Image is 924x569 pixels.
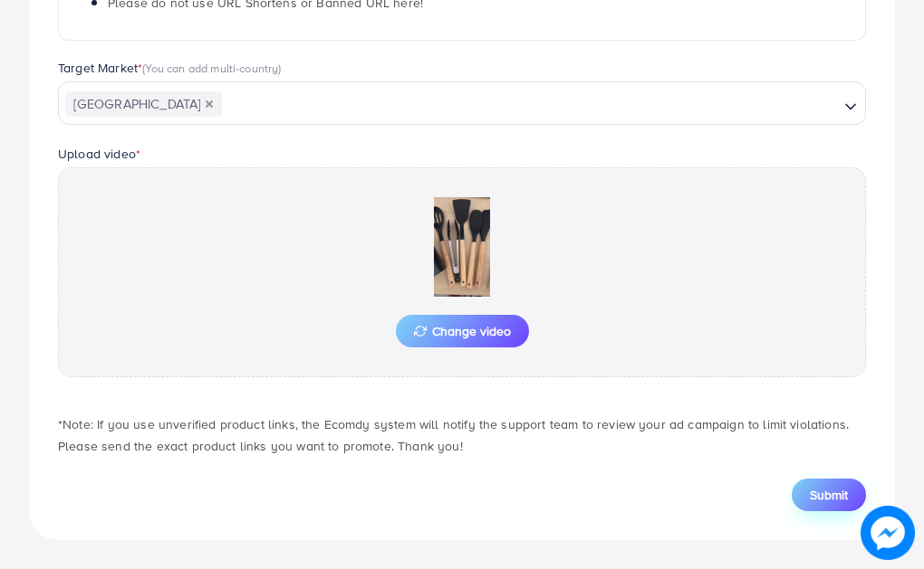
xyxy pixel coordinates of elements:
[810,486,848,504] span: Submit
[205,100,214,109] button: Deselect Pakistan
[371,197,553,297] img: Preview Image
[58,59,282,77] label: Target Market
[58,413,866,457] p: *Note: If you use unverified product links, the Ecomdy system will notify the support team to rev...
[58,145,140,163] label: Upload video
[861,506,915,560] img: image
[142,60,281,76] span: (You can add multi-country)
[396,315,529,347] button: Change video
[65,91,222,117] span: [GEOGRAPHIC_DATA]
[224,90,837,119] input: Search for option
[792,479,866,511] button: Submit
[414,325,511,337] span: Change video
[58,81,866,125] div: Search for option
